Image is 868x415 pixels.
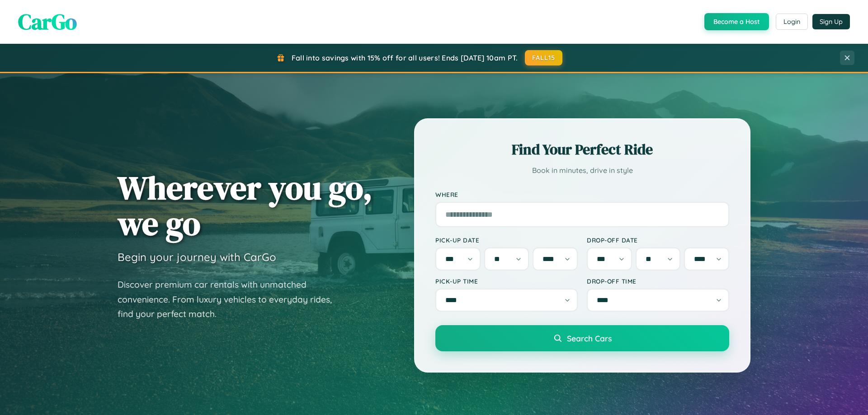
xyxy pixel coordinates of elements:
label: Pick-up Date [435,236,578,244]
button: Login [776,14,808,30]
span: CarGo [18,7,77,37]
label: Where [435,191,729,198]
label: Drop-off Date [587,236,729,244]
h2: Find Your Perfect Ride [435,140,729,159]
p: Book in minutes, drive in style [435,164,729,177]
label: Pick-up Time [435,277,578,285]
button: Search Cars [435,325,729,351]
span: Fall into savings with 15% off for all users! Ends [DATE] 10am PT. [292,53,518,62]
p: Discover premium car rentals with unmatched convenience. From luxury vehicles to everyday rides, ... [118,277,344,322]
button: FALL15 [525,50,563,65]
label: Drop-off Time [587,277,729,285]
button: Sign Up [812,14,850,29]
h3: Begin your journey with CarGo [118,250,276,264]
span: Search Cars [567,333,612,343]
h1: Wherever you go, we go [118,170,373,241]
button: Become a Host [704,13,769,30]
